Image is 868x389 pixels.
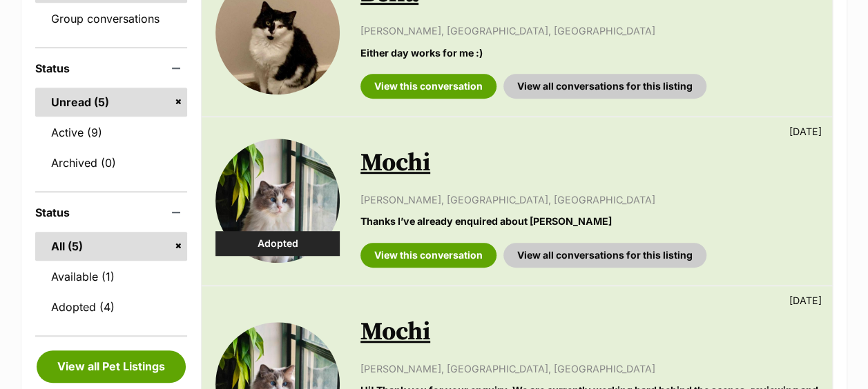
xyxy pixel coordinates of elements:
a: Group conversations [35,4,187,33]
a: Archived (0) [35,148,187,177]
a: Mochi [360,317,430,348]
p: Thanks I’ve already enquired about [PERSON_NAME] [360,214,818,228]
a: All (5) [35,232,187,261]
a: View this conversation [360,243,496,268]
header: Status [35,206,187,219]
p: [PERSON_NAME], [GEOGRAPHIC_DATA], [GEOGRAPHIC_DATA] [360,23,818,38]
p: [DATE] [789,293,822,308]
img: Mochi [215,139,340,263]
a: View all conversations for this listing [503,243,706,268]
p: Either day works for me :) [360,46,818,60]
header: Status [35,62,187,74]
p: [PERSON_NAME], [GEOGRAPHIC_DATA], [GEOGRAPHIC_DATA] [360,361,818,376]
p: [PERSON_NAME], [GEOGRAPHIC_DATA], [GEOGRAPHIC_DATA] [360,192,818,207]
a: Unread (5) [35,88,187,117]
a: View this conversation [360,74,496,99]
a: View all conversations for this listing [503,74,706,99]
a: View all Pet Listings [37,350,186,382]
p: [DATE] [789,124,822,139]
a: Available (1) [35,262,187,291]
a: Adopted (4) [35,292,187,321]
a: Mochi [360,148,430,179]
a: Active (9) [35,118,187,147]
div: Adopted [215,231,340,256]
